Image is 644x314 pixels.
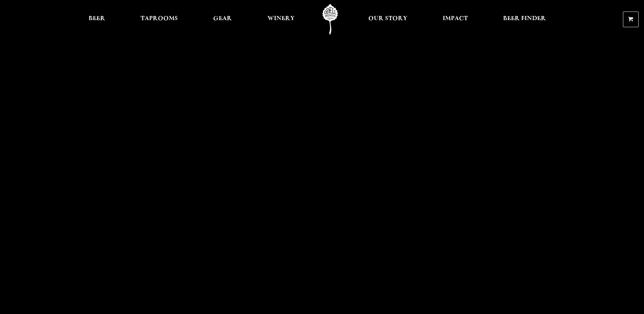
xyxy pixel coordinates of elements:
[364,4,412,35] a: Our Story
[438,4,472,35] a: Impact
[368,16,407,21] span: Our Story
[499,4,550,35] a: Beer Finder
[213,16,232,21] span: Gear
[503,16,546,21] span: Beer Finder
[141,16,178,21] span: Taprooms
[317,4,343,35] a: Odell Home
[89,16,105,21] span: Beer
[443,16,468,21] span: Impact
[209,4,236,35] a: Gear
[263,4,299,35] a: Winery
[136,4,182,35] a: Taprooms
[268,16,295,21] span: Winery
[84,4,110,35] a: Beer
